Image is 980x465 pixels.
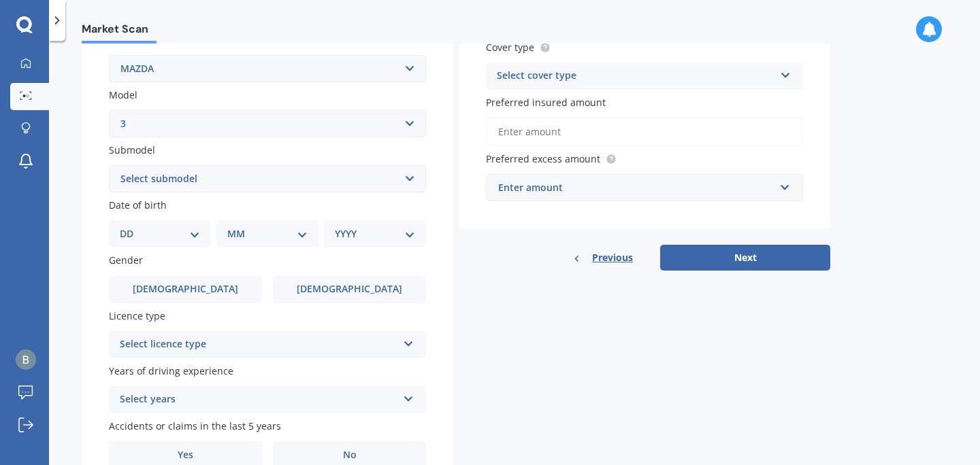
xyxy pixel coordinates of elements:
[486,152,600,165] span: Preferred excess amount
[109,88,137,101] span: Model
[486,118,803,146] input: Enter amount
[497,68,774,84] div: Select cover type
[297,283,402,295] span: [DEMOGRAPHIC_DATA]
[109,309,165,322] span: Licence type
[109,254,143,267] span: Gender
[486,41,534,54] span: Cover type
[109,33,133,46] span: Make
[16,349,36,370] img: ACg8ocJOcjdXX2Hl6DUZgfwl1VKDnCW74sWjQS0YKiHU26lo-haHIQg=s96-c
[120,392,397,408] div: Select years
[660,245,830,271] button: Next
[178,449,193,461] span: Yes
[109,419,281,432] span: Accidents or claims in the last 5 years
[343,449,357,461] span: No
[592,247,633,268] span: Previous
[109,364,233,377] span: Years of driving experience
[82,22,157,41] span: Market Scan
[486,96,606,109] span: Preferred insured amount
[109,199,167,211] span: Date of birth
[109,143,155,156] span: Submodel
[133,283,238,295] span: [DEMOGRAPHIC_DATA]
[120,337,397,353] div: Select licence type
[498,180,774,195] div: Enter amount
